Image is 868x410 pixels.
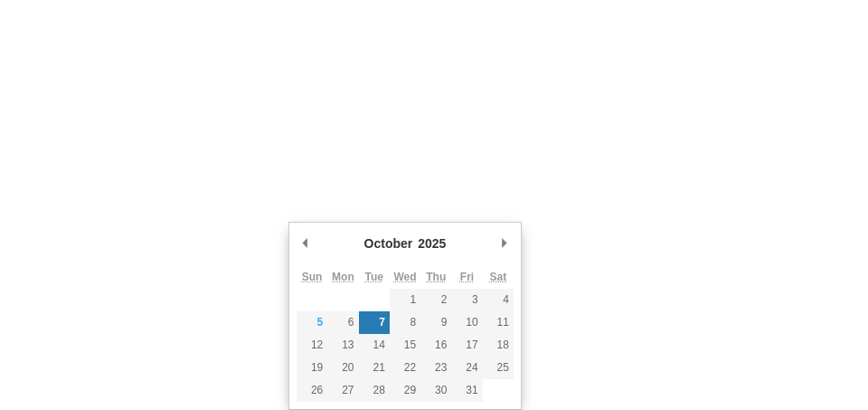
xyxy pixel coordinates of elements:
[390,311,420,334] button: 8
[327,379,358,402] button: 27
[327,311,358,334] button: 6
[297,334,327,357] button: 12
[420,311,451,334] button: 9
[327,334,358,357] button: 13
[451,311,482,334] button: 10
[451,357,482,379] button: 24
[364,271,382,283] abbr: Tuesday
[359,334,390,357] button: 14
[359,357,390,379] button: 21
[302,271,323,283] abbr: Sunday
[327,357,358,379] button: 20
[359,379,390,402] button: 28
[390,357,420,379] button: 22
[420,289,451,311] button: 2
[483,311,514,334] button: 11
[420,379,451,402] button: 30
[297,230,315,257] button: Previous Month
[483,357,514,379] button: 25
[460,271,474,283] abbr: Friday
[359,311,390,334] button: 7
[451,289,482,311] button: 3
[332,271,354,283] abbr: Monday
[390,379,420,402] button: 29
[297,379,327,402] button: 26
[451,379,482,402] button: 31
[297,311,327,334] button: 5
[420,357,451,379] button: 23
[393,271,416,283] abbr: Wednesday
[362,230,416,257] div: October
[415,230,448,257] div: 2025
[390,289,420,311] button: 1
[483,334,514,357] button: 18
[390,334,420,357] button: 15
[495,230,514,257] button: Next Month
[420,334,451,357] button: 16
[451,334,482,357] button: 17
[426,271,446,283] abbr: Thursday
[297,357,327,379] button: 19
[489,271,506,283] abbr: Saturday
[483,289,514,311] button: 4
